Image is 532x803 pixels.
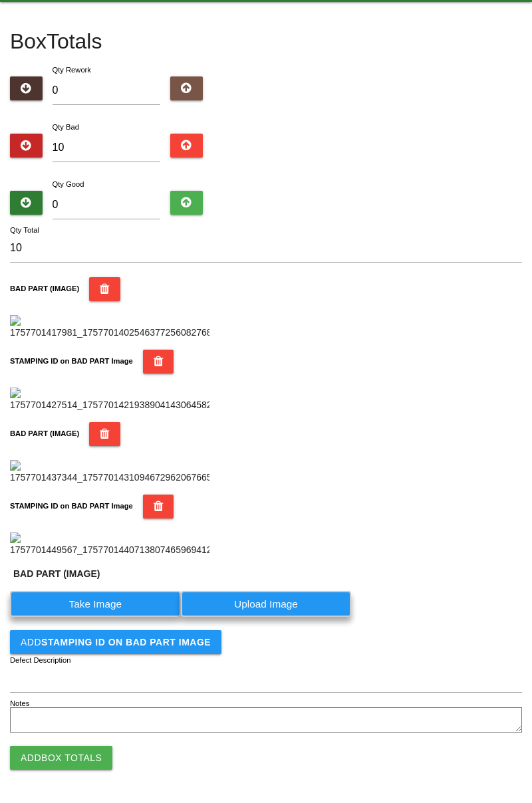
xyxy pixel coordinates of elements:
[89,422,120,446] button: BAD PART (IMAGE)
[10,698,29,709] label: Notes
[10,532,209,557] img: 1757701449567_17577014407138074659694121533088.jpg
[10,285,79,292] b: BAD PART (IMAGE)
[41,637,211,647] b: STAMPING ID on BAD PART Image
[10,655,71,666] label: Defect Description
[53,66,91,74] label: Qty Rework
[10,30,522,53] h4: Box Totals
[143,495,174,518] button: STAMPING ID on BAD PART Image
[53,123,79,131] label: Qty Bad
[10,315,209,340] img: 1757701417981_17577014025463772560827680780671.jpg
[10,388,209,412] img: 1757701427514_17577014219389041430645822114359.jpg
[89,277,120,301] button: BAD PART (IMAGE)
[10,357,133,365] b: STAMPING ID on BAD PART Image
[181,591,352,617] label: Upload Image
[10,225,39,236] label: Qty Total
[10,460,209,485] img: 1757701437344_17577014310946729620676652846489.jpg
[53,180,84,188] label: Qty Good
[10,630,221,654] button: AddSTAMPING ID on BAD PART Image
[13,568,100,579] b: BAD PART (IMAGE)
[143,350,174,374] button: STAMPING ID on BAD PART Image
[10,429,79,437] b: BAD PART (IMAGE)
[10,591,181,617] label: Take Image
[10,502,133,510] b: STAMPING ID on BAD PART Image
[10,746,112,770] button: AddBox Totals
